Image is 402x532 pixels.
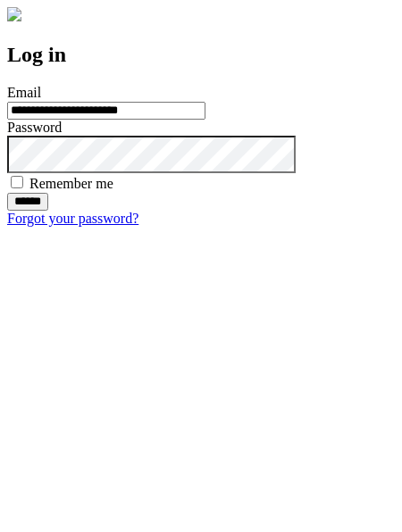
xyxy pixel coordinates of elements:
[29,176,113,191] label: Remember me
[7,43,395,67] h2: Log in
[7,7,21,21] img: logo-4e3dc11c47720685a147b03b5a06dd966a58ff35d612b21f08c02c0306f2b779.png
[7,211,138,226] a: Forgot your password?
[7,120,62,135] label: Password
[7,85,41,100] label: Email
